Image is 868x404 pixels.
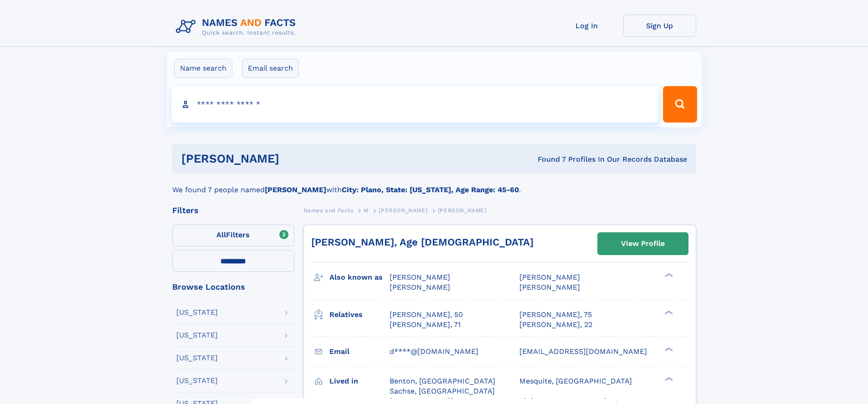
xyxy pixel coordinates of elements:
[172,174,696,195] div: We found 7 people named with .
[364,207,369,214] span: M
[663,346,673,352] div: ❯
[623,15,696,37] a: Sign Up
[176,309,218,316] div: [US_STATE]
[390,283,450,291] span: [PERSON_NAME]
[519,320,592,330] a: [PERSON_NAME], 22
[390,310,463,320] a: [PERSON_NAME], 50
[303,205,354,216] a: Names and Facts
[176,354,218,362] div: [US_STATE]
[390,273,450,281] span: [PERSON_NAME]
[172,283,294,291] div: Browse Locations
[176,332,218,339] div: [US_STATE]
[379,205,427,216] a: [PERSON_NAME]
[663,86,697,123] button: Search Button
[329,344,390,359] h3: Email
[329,270,390,285] h3: Also known as
[438,207,487,214] span: [PERSON_NAME]
[663,376,673,382] div: ❯
[519,283,580,291] span: [PERSON_NAME]
[216,230,226,239] span: All
[379,207,427,214] span: [PERSON_NAME]
[390,320,461,330] a: [PERSON_NAME], 71
[621,233,665,254] div: View Profile
[519,347,647,356] span: [EMAIL_ADDRESS][DOMAIN_NAME]
[176,377,218,384] div: [US_STATE]
[181,153,409,164] h1: [PERSON_NAME]
[364,205,369,216] a: M
[663,272,673,278] div: ❯
[390,377,495,385] span: Benton, [GEOGRAPHIC_DATA]
[519,310,592,320] a: [PERSON_NAME], 75
[663,309,673,315] div: ❯
[329,307,390,322] h3: Relatives
[329,373,390,389] h3: Lived in
[172,225,294,246] label: Filters
[171,86,659,123] input: search input
[550,15,623,37] a: Log In
[390,387,495,395] span: Sachse, [GEOGRAPHIC_DATA]
[172,206,294,215] div: Filters
[598,233,688,255] a: View Profile
[172,15,303,39] img: Logo Names and Facts
[342,185,519,194] b: City: Plano, State: [US_STATE], Age Range: 45-60
[265,185,326,194] b: [PERSON_NAME]
[311,236,534,248] a: [PERSON_NAME], Age [DEMOGRAPHIC_DATA]
[519,273,580,281] span: [PERSON_NAME]
[519,377,632,385] span: Mesquite, [GEOGRAPHIC_DATA]
[174,59,232,78] label: Name search
[242,59,299,78] label: Email search
[408,154,687,164] div: Found 7 Profiles In Our Records Database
